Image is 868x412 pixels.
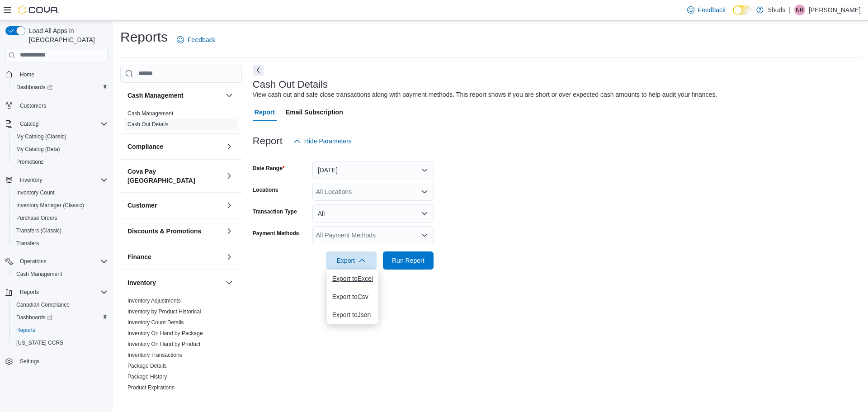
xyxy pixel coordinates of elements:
a: Inventory Adjustments [127,298,181,304]
span: My Catalog (Classic) [16,133,66,140]
a: My Catalog (Beta) [13,144,64,155]
a: Inventory On Hand by Product [127,341,200,347]
div: View cash out and safe close transactions along with payment methods. This report shows if you ar... [253,90,717,99]
span: Settings [20,358,39,365]
span: My Catalog (Beta) [13,144,108,155]
button: [US_STATE] CCRS [9,336,111,349]
button: Finance [127,252,222,261]
button: Settings [2,355,111,368]
a: Home [16,69,38,80]
span: Cash Management [16,270,62,278]
img: Cova [18,5,59,14]
button: Finance [224,251,235,262]
span: Dashboards [16,314,52,321]
a: [US_STATE] CCRS [13,337,67,348]
span: Dashboards [13,82,108,93]
button: Cash Management [9,268,111,280]
span: Catalog [16,118,108,129]
button: My Catalog (Classic) [9,130,111,143]
span: Reports [13,325,108,336]
button: Compliance [127,142,222,151]
nav: Complex example [5,64,108,392]
span: Inventory Count [13,187,108,198]
a: My Catalog (Classic) [13,131,70,142]
span: Operations [20,258,47,265]
button: Purchase Orders [9,212,111,224]
button: All [312,204,434,223]
button: Customer [127,201,222,210]
button: Export toCsv [327,288,378,306]
button: Inventory [224,277,235,288]
h3: Cova Pay [GEOGRAPHIC_DATA] [127,167,222,185]
button: Export [326,251,377,270]
label: Locations [253,186,278,194]
h3: Report [253,136,283,147]
span: Inventory On Hand by Package [127,330,203,337]
span: Transfers [13,238,108,249]
span: Inventory Transactions [127,351,182,359]
span: NR [796,5,803,15]
button: Inventory [2,174,111,186]
button: Customer [224,200,235,211]
button: Export toExcel [327,270,378,288]
a: Cash Management [13,269,66,279]
button: Open list of options [421,232,428,239]
span: Canadian Compliance [16,301,70,308]
button: Catalog [16,118,42,129]
button: Promotions [9,156,111,168]
a: Product Expirations [127,384,175,391]
span: Run Report [392,256,425,265]
span: Cash Management [13,269,108,279]
span: Inventory by Product Historical [127,308,201,315]
button: Reports [9,324,111,336]
div: Nicole Ryland [794,5,805,15]
span: [US_STATE] CCRS [16,339,63,346]
span: Transfers (Classic) [13,225,108,236]
span: Reports [20,289,39,296]
button: Compliance [224,141,235,152]
button: Run Report [383,251,434,270]
a: Dashboards [13,82,56,93]
button: Transfers [9,237,111,250]
span: Inventory Manager (Classic) [16,202,84,209]
button: Inventory Count [9,186,111,199]
h1: Reports [120,28,168,46]
span: Inventory Manager (Classic) [13,200,108,211]
span: Promotions [16,158,44,166]
span: Report [255,103,275,121]
button: Open list of options [421,188,428,195]
button: Inventory [16,175,46,185]
button: Canadian Compliance [9,298,111,311]
button: Home [2,68,111,81]
button: Reports [2,286,111,298]
h3: Inventory [127,278,156,287]
a: Inventory Count [13,187,58,198]
a: Canadian Compliance [13,299,73,310]
span: Reports [16,287,108,298]
span: My Catalog (Beta) [16,146,60,153]
span: Operations [16,256,108,267]
span: Feedback [698,5,726,14]
h3: Discounts & Promotions [127,227,201,236]
span: Customers [16,100,108,111]
button: Discounts & Promotions [127,227,222,236]
a: Settings [16,356,43,367]
span: Load All Apps in [GEOGRAPHIC_DATA] [25,26,108,44]
a: Inventory Manager (Classic) [13,200,88,211]
button: Operations [16,256,50,267]
span: Inventory Count Details [127,319,184,326]
span: Purchase Orders [16,214,57,222]
span: Inventory [20,176,42,184]
span: Package Details [127,362,167,369]
a: Inventory Count Details [127,319,184,326]
span: Promotions [13,156,108,167]
span: Canadian Compliance [13,299,108,310]
span: Transfers (Classic) [16,227,61,234]
a: Feedback [173,31,219,49]
span: Home [20,71,34,78]
span: Purchase Orders [13,213,108,223]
